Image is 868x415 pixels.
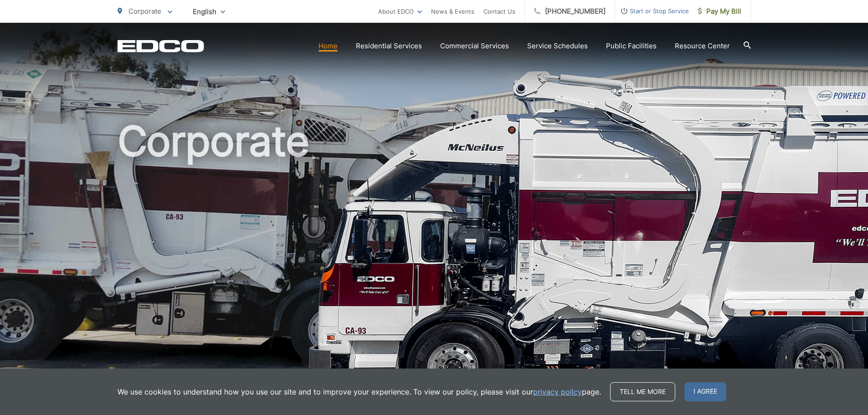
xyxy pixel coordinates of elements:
span: Corporate [128,7,161,15]
p: We use cookies to understand how you use our site and to improve your experience. To view our pol... [118,386,601,397]
h1: Corporate [118,118,751,407]
span: Pay My Bill [698,6,741,17]
a: Resource Center [675,41,730,51]
span: I agree [684,382,726,401]
a: Contact Us [483,6,515,17]
span: English [186,4,232,20]
a: Public Facilities [606,41,657,51]
a: EDCD logo. Return to the homepage. [118,40,204,52]
a: About EDCO [378,6,422,17]
a: Service Schedules [527,41,588,51]
a: Residential Services [356,41,422,51]
a: Home [318,41,338,51]
a: privacy policy [533,386,582,397]
a: Commercial Services [440,41,509,51]
a: Tell me more [610,382,675,401]
a: News & Events [431,6,474,17]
